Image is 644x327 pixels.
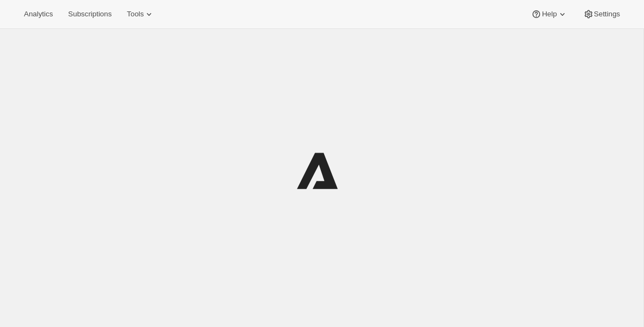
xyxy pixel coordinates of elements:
[542,10,556,19] span: Help
[17,7,59,22] button: Analytics
[594,10,620,19] span: Settings
[120,7,161,22] button: Tools
[524,7,574,22] button: Help
[24,10,53,19] span: Analytics
[127,10,144,19] span: Tools
[577,7,627,22] button: Settings
[68,10,112,19] span: Subscriptions
[61,7,118,22] button: Subscriptions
